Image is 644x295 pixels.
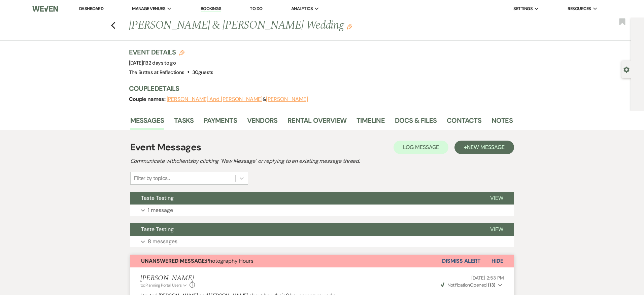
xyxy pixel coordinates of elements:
[134,174,170,182] div: Filter by topics...
[129,84,506,93] h3: Couple Details
[454,141,514,154] button: +New Message
[167,97,263,102] button: [PERSON_NAME] And [PERSON_NAME]
[471,275,504,281] span: [DATE] 2:53 PM
[141,194,174,201] span: Taste Testing
[442,255,481,267] button: Dismiss Alert
[130,223,479,236] button: Taste Testing
[141,257,206,264] strong: Unanswered Message:
[129,47,213,57] h3: Event Details
[568,5,591,12] span: Resources
[130,255,442,267] button: Unanswered Message:Photography Hours
[403,144,439,151] span: Log Message
[79,6,103,11] a: Dashboard
[129,69,184,76] span: The Buttes at Reflections
[441,282,496,288] span: Opened
[287,115,346,130] a: Rental Overview
[140,274,195,283] h5: [PERSON_NAME]
[167,96,308,103] span: &
[440,282,504,289] button: NotificationOpened (13)
[130,192,479,205] button: Taste Testing
[32,2,58,16] img: Weven Logo
[481,255,514,267] button: Hide
[347,24,352,30] button: Edit
[488,282,496,288] strong: ( 13 )
[143,60,176,66] span: |
[447,115,481,130] a: Contacts
[357,115,385,130] a: Timeline
[479,192,514,205] button: View
[266,97,308,102] button: [PERSON_NAME]
[394,141,448,154] button: Log Message
[490,194,503,201] span: View
[192,69,213,76] span: 30 guests
[130,115,164,130] a: Messages
[129,96,167,103] span: Couple names:
[247,115,277,130] a: Vendors
[492,257,503,264] span: Hide
[130,205,514,216] button: 1 message
[623,66,630,72] button: Open lead details
[130,157,514,165] h2: Communicate with clients by clicking "New Message" or replying to an existing message thread.
[140,282,188,288] button: to: Planning Portal Users
[479,223,514,236] button: View
[204,115,237,130] a: Payments
[132,5,165,12] span: Manage Venues
[467,144,504,151] span: New Message
[140,283,182,288] span: to: Planning Portal Users
[130,236,514,247] button: 8 messages
[130,140,201,154] h1: Event Messages
[513,5,533,12] span: Settings
[250,6,262,11] a: To Do
[148,237,177,246] p: 8 messages
[141,226,174,233] span: Taste Testing
[291,5,313,12] span: Analytics
[144,60,176,66] span: 132 days to go
[490,226,503,233] span: View
[141,257,253,264] span: Photography Hours
[174,115,194,130] a: Tasks
[201,6,222,12] a: Bookings
[447,282,470,288] span: Notification
[129,17,431,34] h1: [PERSON_NAME] & [PERSON_NAME] Wedding
[148,206,173,215] p: 1 message
[492,115,513,130] a: Notes
[129,60,176,66] span: [DATE]
[395,115,437,130] a: Docs & Files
